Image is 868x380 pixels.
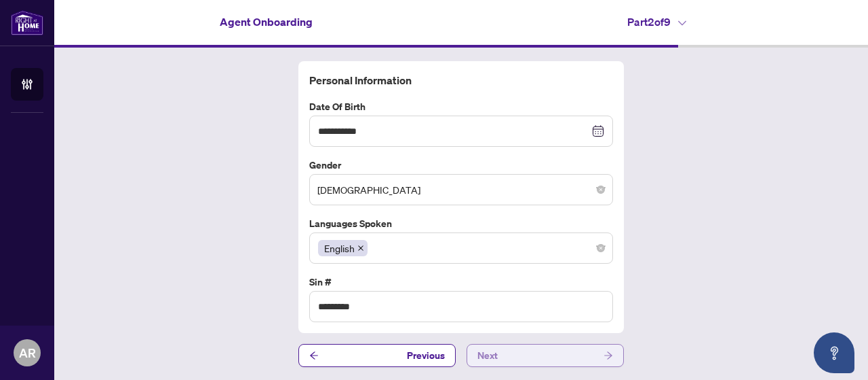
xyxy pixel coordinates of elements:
[597,244,605,252] span: close-circle
[19,343,36,362] span: AR
[309,72,613,88] h4: Personal Information
[309,351,319,360] span: arrow-left
[407,345,445,366] span: Previous
[309,216,613,231] label: Languages spoken
[467,344,624,367] button: Next
[220,14,313,30] h4: Agent Onboarding
[597,186,605,194] span: close-circle
[604,351,613,360] span: arrow-right
[309,275,613,290] label: Sin #
[309,158,613,173] label: Gender
[298,344,456,367] button: Previous
[477,345,498,366] span: Next
[317,177,605,203] span: Female
[11,10,43,35] img: logo
[627,14,686,30] h4: Part 2 of 9
[324,241,355,256] span: English
[318,240,368,256] span: English
[309,99,613,114] label: Date of Birth
[357,245,364,252] span: close
[814,332,854,373] button: Open asap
